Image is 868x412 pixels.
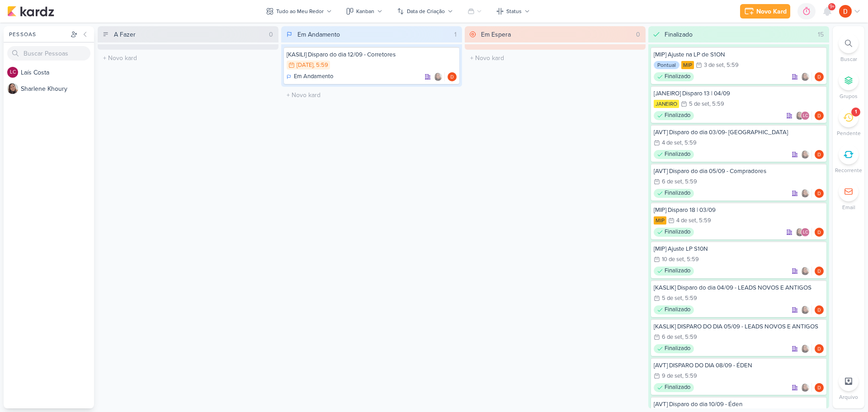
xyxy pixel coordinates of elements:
[467,51,644,65] input: + Novo kard
[654,305,694,314] div: Finalizado
[724,62,739,68] div: , 5:59
[434,72,445,81] div: Colaboradores: Sharlene Khoury
[654,245,824,253] div: [MIP] Ajuste LP S10N
[7,67,18,78] div: Laís Costa
[7,83,18,94] img: Sharlene Khoury
[815,267,824,276] img: Diego Lima | TAGAWA
[815,305,824,314] img: Diego Lima | TAGAWA
[654,167,824,175] div: [AVT] Disparo do dia 05/09 - Compradores
[709,101,724,107] div: , 5:59
[665,228,690,237] p: Finalizado
[801,305,810,314] img: Sharlene Khoury
[662,179,682,185] div: 6 de set
[654,72,694,81] div: Finalizado
[801,189,810,198] img: Sharlene Khoury
[654,284,824,292] div: [KASLIK] Disparo do dia 04/09 - LEADS NOVOS E ANTIGOS
[684,257,699,262] div: , 5:59
[840,92,858,100] p: Grupos
[801,72,812,81] div: Colaboradores: Sharlene Khoury
[801,267,812,276] div: Colaboradores: Sharlene Khoury
[815,383,824,392] div: Responsável: Diego Lima | TAGAWA
[114,30,136,39] div: A Fazer
[801,267,810,276] img: Sharlene Khoury
[283,89,460,102] input: + Novo kard
[830,3,835,10] span: 9+
[21,68,94,77] div: L a í s C o s t a
[801,383,812,392] div: Colaboradores: Sharlene Khoury
[662,334,682,340] div: 6 de set
[815,189,824,198] div: Responsável: Diego Lima | TAGAWA
[654,228,694,237] div: Finalizado
[662,140,682,146] div: 4 de set
[815,228,824,237] div: Responsável: Diego Lima | TAGAWA
[801,305,812,314] div: Colaboradores: Sharlene Khoury
[665,72,690,81] p: Finalizado
[665,111,690,120] p: Finalizado
[815,344,824,353] img: Diego Lima | TAGAWA
[815,111,824,120] img: Diego Lima | TAGAWA
[801,383,810,392] img: Sharlene Khoury
[682,179,697,185] div: , 5:59
[681,61,694,69] div: MIP
[654,89,824,98] div: [JANEIRO] Disparo 13 | 04/09
[662,257,684,262] div: 10 de set
[665,150,690,159] p: Finalizado
[313,62,328,68] div: , 5:59
[434,72,443,81] img: Sharlene Khoury
[682,140,697,146] div: , 5:59
[654,400,824,408] div: [AVT] Disparo do dia 10/09 - Éden
[815,72,824,81] img: Diego Lima | TAGAWA
[815,150,824,159] img: Diego Lima | TAGAWA
[676,218,696,224] div: 4 de set
[842,203,855,211] p: Email
[7,6,54,17] img: kardz.app
[654,51,824,59] div: [MIP] Ajuste na LP de S1ON
[689,101,709,107] div: 5 de set
[7,46,90,61] input: Buscar Pessoas
[662,295,682,301] div: 5 de set
[682,373,697,379] div: , 5:59
[265,30,277,39] div: 0
[801,150,812,159] div: Colaboradores: Sharlene Khoury
[801,189,812,198] div: Colaboradores: Sharlene Khoury
[665,383,690,392] p: Finalizado
[662,373,682,379] div: 9 de set
[801,344,810,353] img: Sharlene Khoury
[803,230,808,235] p: LC
[654,189,694,198] div: Finalizado
[815,189,824,198] img: Diego Lima | TAGAWA
[654,267,694,276] div: Finalizado
[7,30,69,38] div: Pessoas
[654,61,679,69] div: Pontual
[740,4,790,19] button: Novo Kard
[297,30,340,39] div: Em Andamento
[801,228,810,237] div: Laís Costa
[815,383,824,392] img: Diego Lima | TAGAWA
[297,62,313,68] div: [DATE]
[815,344,824,353] div: Responsável: Diego Lima | TAGAWA
[481,30,511,39] div: Em Espera
[815,305,824,314] div: Responsável: Diego Lima | TAGAWA
[654,100,679,108] div: JANEIRO
[801,344,812,353] div: Colaboradores: Sharlene Khoury
[795,228,804,237] img: Sharlene Khoury
[654,150,694,159] div: Finalizado
[448,72,457,81] div: Responsável: Diego Lima | TAGAWA
[801,111,810,120] div: Laís Costa
[682,334,697,340] div: , 5:59
[654,206,824,214] div: [MIP] Disparo 18 | 03/09
[815,111,824,120] div: Responsável: Diego Lima | TAGAWA
[654,128,824,136] div: [AVT] Disparo do dia 03/09- Jardim do Éden
[654,383,694,392] div: Finalizado
[839,393,858,401] p: Arquivo
[837,129,861,137] p: Pendente
[803,114,808,118] p: LC
[833,33,864,63] li: Ctrl + F
[696,218,711,224] div: , 5:59
[814,30,827,39] div: 15
[294,72,333,81] p: Em Andamento
[632,30,644,39] div: 0
[654,216,666,225] div: MIP
[665,344,690,353] p: Finalizado
[801,150,810,159] img: Sharlene Khoury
